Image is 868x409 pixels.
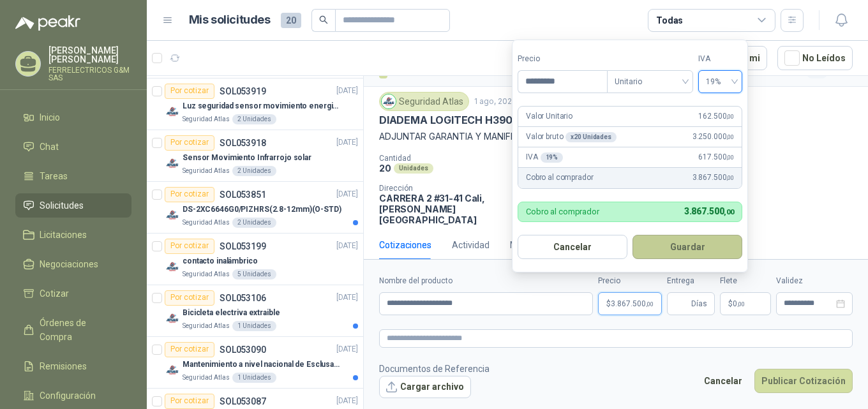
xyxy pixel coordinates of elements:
[754,369,853,393] button: Publicar Cotización
[165,207,180,223] img: Company Logo
[281,13,301,28] span: 20
[15,15,80,31] img: Logo peakr
[379,193,518,225] p: CARRERA 2 #31-41 Cali , [PERSON_NAME][GEOGRAPHIC_DATA]
[541,152,564,163] div: 19 %
[165,311,180,326] img: Company Logo
[220,345,266,354] p: SOL053090
[336,240,358,252] p: [DATE]
[40,169,68,183] span: Tareas
[598,275,662,287] label: Precio
[518,53,607,65] label: Precio
[147,234,363,285] a: Por cotizarSOL053199[DATE] Company Logocontacto inalámbricoSeguridad Atlas5 Unidades
[147,78,363,130] a: Por cotizarSOL053919[DATE] Company LogoLuz seguridad sensor movimiento energia solarSeguridad Atl...
[452,238,490,252] div: Actividad
[720,275,771,287] label: Flete
[183,321,230,331] p: Seguridad Atlas
[165,394,214,409] div: Por cotizar
[667,275,715,287] label: Entrega
[726,174,734,181] span: ,00
[147,130,363,182] a: Por cotizarSOL053918[DATE] Company LogoSensor Movimiento Infrarrojo solarSeguridad Atlas2 Unidades
[379,362,490,376] p: Documentos de Referencia
[526,110,572,123] p: Valor Unitario
[40,389,96,403] span: Configuración
[232,373,276,383] div: 1 Unidades
[379,114,513,127] p: DIADEMA LOGITECH H390
[15,252,131,276] a: Negociaciones
[632,235,742,259] button: Guardar
[379,130,853,144] p: ADJUNTAR GARANTIA Y MANIFIESTOS
[379,92,469,111] div: Seguridad Atlas
[189,11,271,29] h1: Mis solicitudes
[697,369,749,393] button: Cancelar
[706,72,735,91] span: 19%
[698,53,742,65] label: IVA
[220,397,266,406] p: SOL053087
[49,66,131,82] p: FERRELECTRICOS G&M SAS
[232,321,276,331] div: 1 Unidades
[526,131,617,143] p: Valor bruto
[726,113,734,120] span: ,00
[49,46,131,64] p: [PERSON_NAME] [PERSON_NAME]
[598,292,662,315] p: $3.867.500,00
[15,354,131,378] a: Remisiones
[15,383,131,408] a: Configuración
[379,275,593,287] label: Nombre del producto
[165,156,180,171] img: Company Logo
[565,132,616,142] div: x 20 Unidades
[646,301,654,308] span: ,00
[183,269,230,279] p: Seguridad Atlas
[40,286,69,301] span: Cotizar
[526,172,593,184] p: Cobro al comprador
[165,84,214,99] div: Por cotizar
[220,87,266,96] p: SOL053919
[379,163,391,174] p: 20
[165,187,214,202] div: Por cotizar
[183,255,258,267] p: contacto inalámbrico
[379,154,545,163] p: Cantidad
[232,114,276,124] div: 2 Unidades
[220,138,266,147] p: SOL053918
[40,228,87,242] span: Licitaciones
[147,285,363,337] a: Por cotizarSOL053106[DATE] Company LogoBicicleta electriva extraibleSeguridad Atlas1 Unidades
[183,359,341,371] p: Mantenimiento a nivel nacional de Esclusas de Seguridad
[15,164,131,188] a: Tareas
[165,342,214,357] div: Por cotizar
[40,316,119,344] span: Órdenes de Compra
[183,114,230,124] p: Seguridad Atlas
[777,46,853,70] button: No Leídos
[615,72,685,91] span: Unitario
[382,94,396,108] img: Company Logo
[15,223,131,247] a: Licitaciones
[510,238,549,252] div: Mensajes
[336,343,358,355] p: [DATE]
[165,362,180,378] img: Company Logo
[336,85,358,97] p: [DATE]
[336,188,358,200] p: [DATE]
[611,300,654,308] span: 3.867.500
[165,135,214,151] div: Por cotizar
[183,100,341,112] p: Luz seguridad sensor movimiento energia solar
[518,235,627,259] button: Cancelar
[40,110,60,124] span: Inicio
[183,166,230,176] p: Seguridad Atlas
[336,137,358,149] p: [DATE]
[40,359,87,373] span: Remisiones
[183,373,230,383] p: Seguridad Atlas
[728,300,733,308] span: $
[220,242,266,251] p: SOL053199
[724,208,734,216] span: ,00
[379,184,518,193] p: Dirección
[698,110,734,123] span: 162.500
[15,135,131,159] a: Chat
[183,204,341,216] p: DS-2XC6646G0/PIZHRS(2.8-12mm)(O-STD)
[165,259,180,274] img: Company Logo
[336,395,358,407] p: [DATE]
[15,311,131,349] a: Órdenes de Compra
[684,206,734,216] span: 3.867.500
[656,13,683,27] div: Todas
[147,182,363,234] a: Por cotizarSOL053851[DATE] Company LogoDS-2XC6646G0/PIZHRS(2.8-12mm)(O-STD)Seguridad Atlas2 Unidades
[776,275,853,287] label: Validez
[15,105,131,130] a: Inicio
[220,190,266,199] p: SOL053851
[379,238,431,252] div: Cotizaciones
